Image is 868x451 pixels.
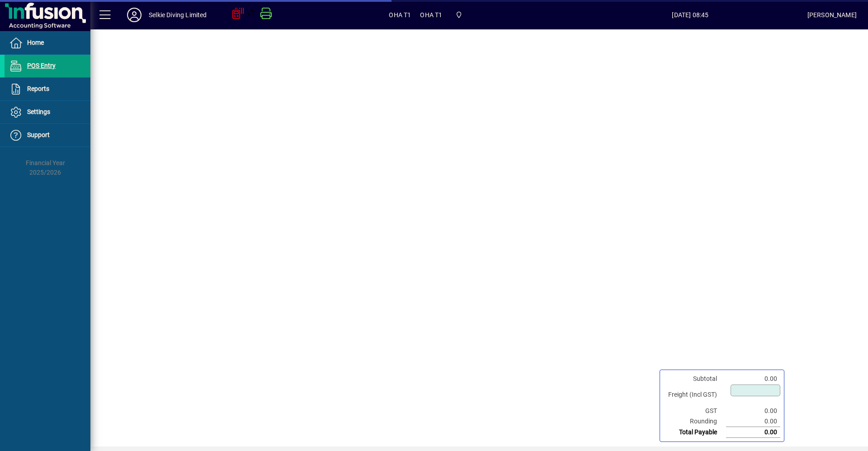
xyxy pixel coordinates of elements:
[5,78,90,100] a: Reports
[27,62,56,69] span: POS Entry
[664,384,726,406] td: Freight (Incl GST)
[5,124,90,147] a: Support
[726,416,780,427] td: 0.00
[573,8,807,22] span: [DATE] 08:45
[120,7,149,23] button: Profile
[5,32,90,54] a: Home
[664,406,726,416] td: GST
[664,374,726,384] td: Subtotal
[664,427,726,438] td: Total Payable
[807,8,857,22] div: [PERSON_NAME]
[664,416,726,427] td: Rounding
[5,101,90,123] a: Settings
[27,85,49,92] span: Reports
[420,8,442,22] span: OHA T1
[27,108,50,115] span: Settings
[726,374,780,384] td: 0.00
[27,131,50,138] span: Support
[389,8,411,22] span: OHA T1
[149,8,207,22] div: Selkie Diving Limited
[726,427,780,438] td: 0.00
[726,406,780,416] td: 0.00
[27,39,44,46] span: Home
